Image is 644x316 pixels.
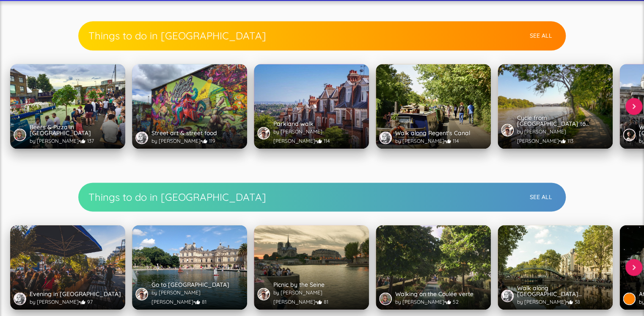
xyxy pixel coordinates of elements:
[88,29,526,42] h2: Things to do in [GEOGRAPHIC_DATA]
[14,129,25,140] img: Sarah Becker
[88,28,556,44] a: Things to do in [GEOGRAPHIC_DATA]See All
[30,138,94,144] span: by [PERSON_NAME] • 137
[273,128,330,144] span: by [PERSON_NAME] [PERSON_NAME] • 114
[30,124,122,136] h3: Beers & Pizza in [GEOGRAPHIC_DATA]
[88,189,556,205] a: Things to do in [GEOGRAPHIC_DATA]See All
[10,64,125,149] a: Walk across parks and canals to one of the coolest areas in London. Just by the Regent's Canal an...
[517,285,609,297] h3: Walk along [GEOGRAPHIC_DATA][PERSON_NAME]
[136,288,147,299] img: Guillo Bresciano
[380,293,391,304] img: Sarah Becker
[151,289,206,305] span: by [PERSON_NAME] [PERSON_NAME] • 81
[136,132,147,143] img: Emma Brown
[30,299,93,305] span: by [PERSON_NAME] • 97
[624,129,635,140] img: Kevin Dovat
[258,288,269,299] img: Guillo Bresciano
[151,138,215,144] span: by [PERSON_NAME] • 119
[30,291,121,297] h3: Evening in [GEOGRAPHIC_DATA]
[502,290,513,301] img: Emma Brown
[88,190,526,204] h2: Things to do in [GEOGRAPHIC_DATA]
[395,299,459,305] span: by [PERSON_NAME] • 52
[258,128,269,139] img: Guillo Bresciano
[273,289,328,305] span: by [PERSON_NAME] [PERSON_NAME] • 81
[526,189,556,205] button: See All
[273,121,314,127] h3: Parkland walk
[273,282,325,288] h3: Picnic by the Seine
[502,125,513,136] img: Guillo Bresciano
[380,132,391,143] img: Emma Brown
[395,130,470,136] h3: Walk along Regent's Canal
[151,130,217,136] h3: Street art & street food
[395,291,473,297] h3: Walking on the Coulée verte
[395,138,459,144] span: by [PERSON_NAME] • 114
[14,293,25,304] img: Emma Brown
[517,128,573,144] span: by [PERSON_NAME] [PERSON_NAME] • 113
[517,299,580,305] span: by [PERSON_NAME] • 38
[10,225,125,310] a: Check out the Bassinde la Villette and then enjoy some outdoor drinks 🍸 in this chilled and trend...
[517,115,609,127] h3: Cycle from [GEOGRAPHIC_DATA] to [GEOGRAPHIC_DATA]
[151,282,229,288] h3: Go to [GEOGRAPHIC_DATA]
[526,28,556,44] button: See All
